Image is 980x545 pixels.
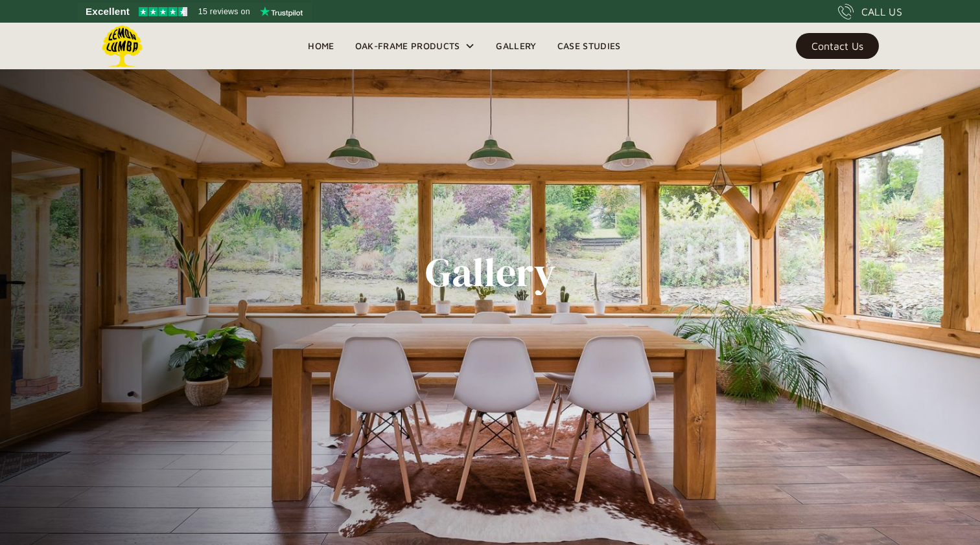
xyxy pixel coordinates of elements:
a: CALL US [838,4,902,19]
img: Trustpilot 4.5 stars [139,7,187,16]
span: Excellent [86,4,130,19]
img: Trustpilot logo [260,6,303,17]
a: Contact Us [796,33,879,59]
h1: Gallery [425,250,555,295]
div: CALL US [861,4,902,19]
span: 15 reviews on [198,4,250,19]
a: Gallery [485,36,546,56]
div: Contact Us [811,41,863,50]
a: Case Studies [547,36,631,56]
div: Oak-Frame Products [345,23,486,69]
a: See Lemon Lumba reviews on Trustpilot [78,3,312,21]
a: Home [297,36,344,56]
div: Oak-Frame Products [355,38,460,54]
